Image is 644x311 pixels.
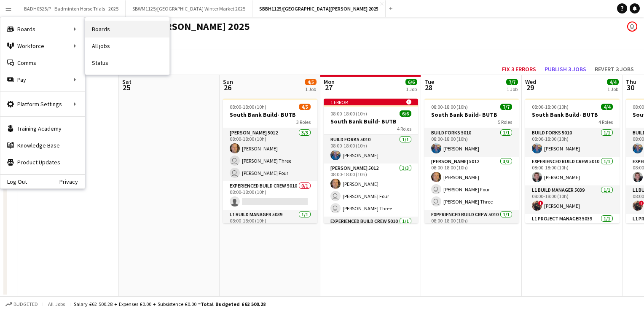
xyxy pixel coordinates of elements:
h3: South Bank Build- BUTB [424,111,519,118]
a: Log Out [0,178,27,185]
h3: South Bank Build- BUTB [324,118,418,125]
span: 27 [322,83,335,92]
span: 4/4 [607,79,619,85]
span: 26 [222,83,233,92]
span: 08:00-18:00 (10h) [230,104,266,110]
span: Total Budgeted £62 500.28 [201,301,266,307]
button: Publish 3 jobs [541,64,590,75]
app-card-role: Experienced Build Crew 50101/108:00-18:00 (10h) [424,210,519,239]
a: All jobs [85,38,169,54]
span: 30 [625,83,636,92]
span: 08:00-18:00 (10h) [330,110,367,117]
app-card-role: [PERSON_NAME] 50123/308:00-18:00 (10h)[PERSON_NAME] [PERSON_NAME] Four [PERSON_NAME] Three [324,164,418,217]
a: Boards [85,21,169,38]
app-card-role: Build Forks 50101/108:00-18:00 (10h)[PERSON_NAME] [324,135,418,164]
app-card-role: L1 Project Manager 50391/108:00-18:00 (10h) [525,214,620,243]
span: 4 Roles [397,126,411,132]
button: Budgeted [4,300,39,309]
span: Mon [324,78,335,86]
span: Sat [122,78,131,86]
button: Fix 3 errors [499,64,539,75]
span: 4/5 [305,79,317,85]
span: 4 Roles [598,119,613,125]
div: Pay [0,71,85,88]
div: Workforce [0,38,85,54]
span: 28 [423,83,434,92]
app-job-card: 1 error 08:00-18:00 (10h)6/6South Bank Build- BUTB4 RolesBuild Forks 50101/108:00-18:00 (10h)[PER... [324,99,418,223]
div: 1 Job [507,86,518,92]
app-card-role: Experienced Build Crew 50101/1 [324,217,418,245]
span: 3 Roles [296,119,311,125]
a: Knowledge Base [0,137,85,154]
a: Comms [0,54,85,71]
span: Wed [525,78,536,86]
app-card-role: [PERSON_NAME] 50123/308:00-18:00 (10h)[PERSON_NAME] [PERSON_NAME] Four [PERSON_NAME] Three [424,157,519,210]
button: Revert 3 jobs [591,64,637,75]
span: ! [639,201,644,206]
button: SBBH1125/[GEOGRAPHIC_DATA][PERSON_NAME] 2025 [252,0,386,17]
app-card-role: Experienced Build Crew 50101/108:00-18:00 (10h)[PERSON_NAME] [525,157,620,185]
app-job-card: 08:00-18:00 (10h)4/5South Bank Build- BUTB3 Roles[PERSON_NAME] 50123/308:00-18:00 (10h)[PERSON_NA... [223,99,317,223]
span: 6/6 [405,79,417,85]
div: 1 error [324,99,418,105]
span: Budgeted [13,301,38,307]
app-user-avatar: Grace Shorten [627,21,637,32]
h3: South Bank Build- BUTB [223,111,317,118]
div: 1 Job [305,86,316,92]
span: 5 Roles [498,119,512,125]
app-job-card: 08:00-18:00 (10h)4/4South Bank Build- BUTB4 RolesBuild Forks 50101/108:00-18:00 (10h)[PERSON_NAME... [525,99,620,223]
span: 08:00-18:00 (10h) [431,104,468,110]
button: BADH0525/P - Badminton Horse Trials - 2025 [17,0,126,17]
span: 6/6 [400,110,411,117]
span: Thu [626,78,636,86]
app-job-card: 08:00-18:00 (10h)7/7South Bank Build- BUTB5 RolesBuild Forks 50101/108:00-18:00 (10h)[PERSON_NAME... [424,99,519,223]
span: 7/7 [506,79,518,85]
span: Tue [424,78,434,86]
a: Product Updates [0,154,85,171]
span: 7/7 [500,104,512,110]
button: SBWM1125/[GEOGRAPHIC_DATA] Winter Market 2025 [126,0,252,17]
span: 4/5 [299,104,311,110]
span: 29 [524,83,536,92]
div: 1 Job [607,86,618,92]
span: 4/4 [601,104,613,110]
span: 25 [121,83,131,92]
span: All jobs [46,301,67,307]
a: Status [85,54,169,71]
app-card-role: L1 Build Manager 50391/108:00-18:00 (10h)![PERSON_NAME] [525,185,620,214]
div: Salary £62 500.28 + Expenses £0.00 + Subsistence £0.00 = [74,301,266,307]
div: Boards [0,21,85,38]
app-card-role: Build Forks 50101/108:00-18:00 (10h)[PERSON_NAME] [424,128,519,157]
h3: South Bank Build- BUTB [525,111,620,118]
span: ! [538,201,543,206]
app-card-role: [PERSON_NAME] 50123/308:00-18:00 (10h)[PERSON_NAME] [PERSON_NAME] Three [PERSON_NAME] Four [223,128,317,181]
a: Privacy [59,178,85,185]
app-card-role: Experienced Build Crew 50100/108:00-18:00 (10h) [223,181,317,210]
a: Training Academy [0,120,85,137]
app-card-role: L1 Build Manager 50391/108:00-18:00 (10h) [223,210,317,239]
span: Sun [223,78,233,86]
app-card-role: Build Forks 50101/108:00-18:00 (10h)[PERSON_NAME] [525,128,620,157]
div: 1 Job [406,86,417,92]
div: Platform Settings [0,96,85,113]
span: 08:00-18:00 (10h) [532,104,569,110]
